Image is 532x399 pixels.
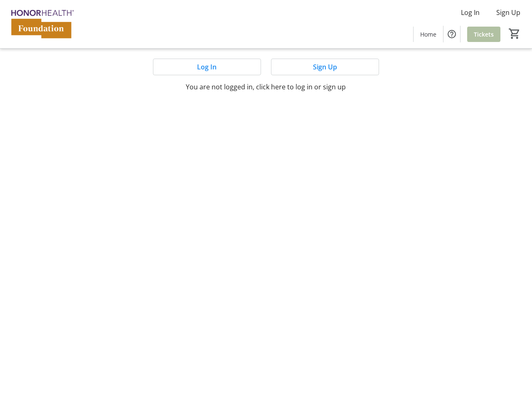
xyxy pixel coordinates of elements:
[414,27,443,42] a: Home
[197,62,217,72] span: Log In
[420,30,436,39] span: Home
[271,59,379,75] button: Sign Up
[454,6,486,19] button: Log In
[443,26,460,42] button: Help
[496,7,520,17] span: Sign Up
[313,62,337,72] span: Sign Up
[490,6,527,19] button: Sign Up
[507,26,522,41] button: Cart
[461,7,480,17] span: Log In
[94,82,438,92] p: You are not logged in, click here to log in or sign up
[5,3,79,45] img: HonorHealth Foundation's Logo
[153,59,261,75] button: Log In
[474,30,494,39] span: Tickets
[467,27,500,42] a: Tickets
